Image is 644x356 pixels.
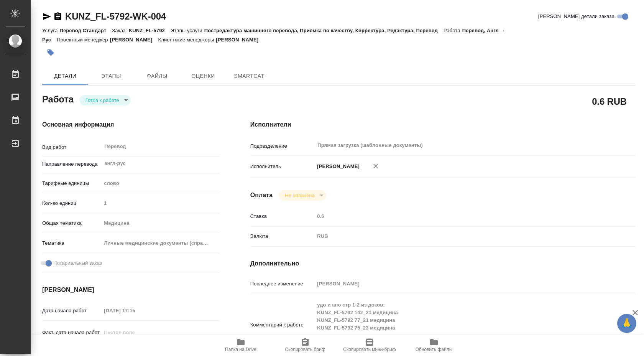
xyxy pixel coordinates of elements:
p: KUNZ_FL-5792 [129,28,171,33]
button: Скопировать бриф [273,335,337,356]
p: Последнее изменение [250,280,315,288]
button: Скопировать мини-бриф [337,335,402,356]
p: Кол-во единиц [42,199,101,207]
span: 🙏 [620,315,633,331]
input: Пустое поле [101,305,168,316]
p: Вид работ [42,143,101,151]
p: Заказ: [112,28,128,33]
span: SmartCat [231,71,268,81]
p: Подразделение [250,142,315,150]
input: Пустое поле [314,278,603,289]
p: Клиентские менеджеры [158,37,216,43]
div: Готов к работе [279,190,326,201]
h4: [PERSON_NAME] [42,285,220,295]
p: Проектный менеджер [57,37,110,43]
p: Общая тематика [42,219,101,227]
span: Папка на Drive [225,347,256,352]
input: Пустое поле [101,327,168,338]
span: Этапы [93,71,130,81]
button: Готов к работе [83,97,122,104]
p: [PERSON_NAME] [110,37,158,43]
p: Комментарий к работе [250,321,315,329]
span: Скопировать бриф [285,347,325,352]
button: Скопировать ссылку для ЯМессенджера [42,12,51,21]
span: Оценки [185,71,222,81]
button: 🙏 [617,314,636,333]
p: Направление перевода [42,160,101,168]
p: Тематика [42,239,101,247]
button: Удалить исполнителя [367,158,384,175]
p: Услуга [42,28,59,33]
button: Обновить файлы [402,335,466,356]
span: [PERSON_NAME] детали заказа [538,13,614,20]
button: Добавить тэг [42,44,59,61]
button: Не оплачена [283,192,317,199]
h4: Оплата [250,191,273,200]
span: Нотариальный заказ [53,259,102,267]
p: Валюта [250,232,315,240]
button: Скопировать ссылку [53,12,62,21]
input: Пустое поле [314,211,603,222]
span: Обновить файлы [416,347,453,352]
div: RUB [314,230,603,243]
span: Файлы [139,71,176,81]
p: Дата начала работ [42,307,101,315]
h4: Дополнительно [250,259,636,268]
p: Работа [444,28,462,33]
div: Готов к работе [79,95,131,105]
textarea: удо и апо стр 1-2 из доков: KUNZ_FL-5792 142_21 медицина KUNZ_FL-5792 77_21 медицина KUNZ_FL-5792... [314,298,603,350]
h4: Исполнители [250,120,636,129]
span: Детали [47,71,84,81]
div: Медицина [101,217,219,230]
p: Факт. дата начала работ [42,329,101,336]
h4: Основная информация [42,120,220,129]
p: [PERSON_NAME] [314,163,360,170]
span: Скопировать мини-бриф [343,347,396,352]
p: Перевод Стандарт [59,28,112,33]
p: Исполнитель [250,163,315,170]
input: Пустое поле [101,198,219,209]
a: KUNZ_FL-5792-WK-004 [65,11,166,21]
h2: 0.6 RUB [592,95,627,108]
p: Тарифные единицы [42,180,101,187]
p: Ставка [250,213,315,220]
p: [PERSON_NAME] [216,37,264,43]
p: Постредактура машинного перевода, Приёмка по качеству, Корректура, Редактура, Перевод [204,28,444,33]
button: Папка на Drive [209,335,273,356]
p: Этапы услуги [171,28,204,33]
div: слово [101,177,219,190]
div: Личные медицинские документы (справки, эпикризы) [101,237,219,250]
h2: Работа [42,92,74,105]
